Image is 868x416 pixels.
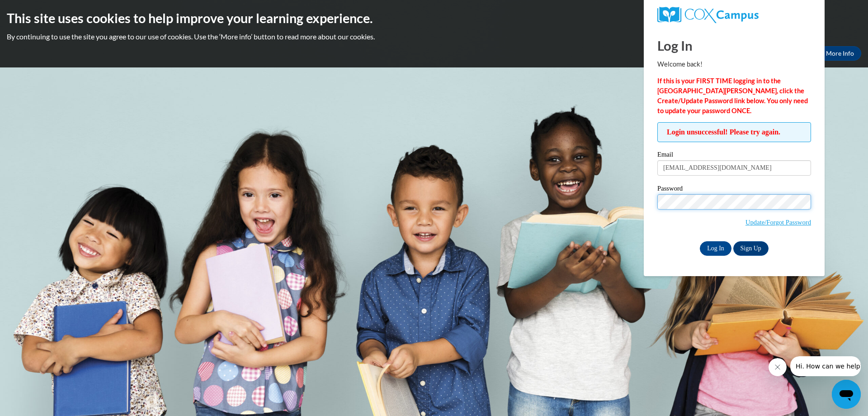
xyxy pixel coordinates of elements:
[819,46,861,61] a: More Info
[832,380,861,409] iframe: Button to launch messaging window
[657,122,811,142] span: Login unsuccessful! Please try again.
[700,241,731,256] input: Log In
[790,356,861,376] iframe: Message from company
[657,59,811,69] p: Welcome back!
[745,219,811,226] a: Update/Forgot Password
[733,241,769,256] a: Sign Up
[657,151,811,160] label: Email
[657,77,808,115] strong: If this is your FIRST TIME logging in to the [GEOGRAPHIC_DATA][PERSON_NAME], click the Create/Upd...
[5,6,73,14] span: Hi. How can we help?
[657,36,811,55] h1: Log In
[769,358,787,376] iframe: Close message
[7,32,861,42] p: By continuing to use the site you agree to our use of cookies. Use the ‘More info’ button to read...
[7,9,861,27] h2: This site uses cookies to help improve your learning experience.
[657,7,759,23] img: COX Campus
[657,185,811,194] label: Password
[657,7,811,23] a: COX Campus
